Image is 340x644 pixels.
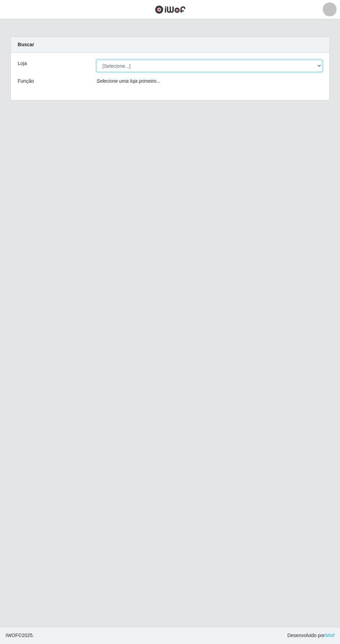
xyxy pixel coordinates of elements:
[155,5,186,14] img: CoreUI Logo
[18,60,27,67] label: Loja
[18,78,34,85] label: Função
[6,633,18,638] span: IWOF
[96,78,160,84] i: Selecione uma loja primeiro...
[6,632,34,639] span: © 2025 .
[325,633,334,638] a: iWof
[287,632,334,639] span: Desenvolvido por
[18,42,34,47] strong: Buscar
